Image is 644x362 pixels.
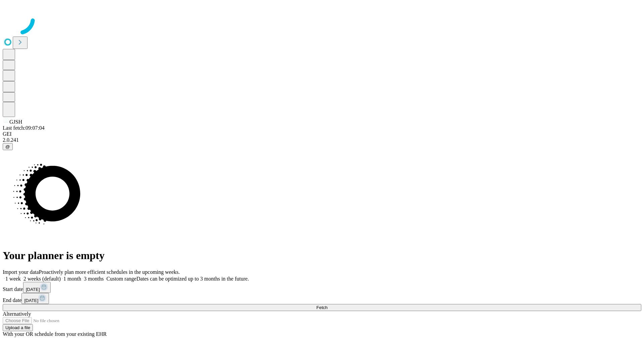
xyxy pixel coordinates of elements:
[9,119,22,125] span: GJSH
[24,298,38,303] span: [DATE]
[3,269,39,275] span: Import your data
[26,287,40,292] span: [DATE]
[3,143,13,150] button: @
[3,331,107,337] span: With your OR schedule from your existing EHR
[3,324,33,331] button: Upload a file
[3,137,641,143] div: 2.0.241
[3,125,45,131] span: Last fetch: 09:07:04
[106,276,136,282] span: Custom range
[3,304,641,311] button: Fetch
[23,282,51,293] button: [DATE]
[3,249,641,262] h1: Your planner is empty
[3,131,641,137] div: GEI
[3,293,641,304] div: End date
[5,144,10,149] span: @
[316,305,327,310] span: Fetch
[3,282,641,293] div: Start date
[63,276,81,282] span: 1 month
[23,276,61,282] span: 2 weeks (default)
[39,269,180,275] span: Proactively plan more efficient schedules in the upcoming weeks.
[84,276,104,282] span: 3 months
[3,311,31,317] span: Alternatively
[137,276,249,282] span: Dates can be optimized up to 3 months in the future.
[21,293,49,304] button: [DATE]
[5,276,21,282] span: 1 week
